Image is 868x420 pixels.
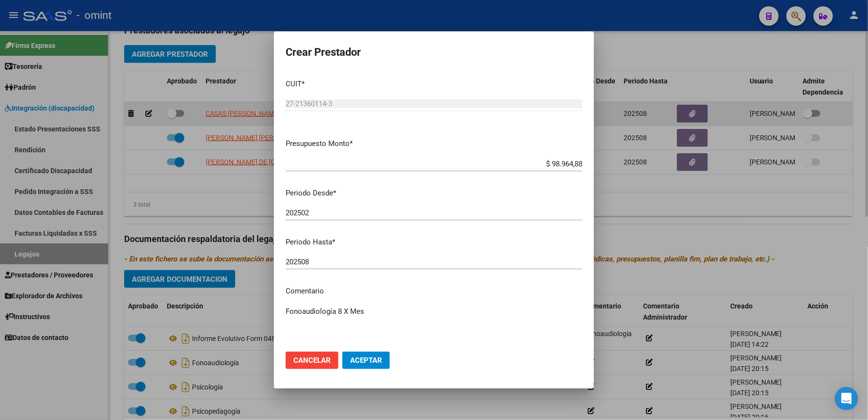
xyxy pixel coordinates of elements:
p: CUIT [286,79,582,90]
p: Periodo Desde [286,188,582,199]
button: Cancelar [286,352,338,369]
div: Open Intercom Messenger [835,387,858,410]
span: Cancelar [293,356,331,365]
button: Aceptar [342,352,390,369]
p: Periodo Hasta [286,237,582,248]
h2: Crear Prestador [286,43,582,62]
p: Comentario [286,286,582,297]
p: Presupuesto Monto [286,138,582,149]
span: Aceptar [350,356,382,365]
